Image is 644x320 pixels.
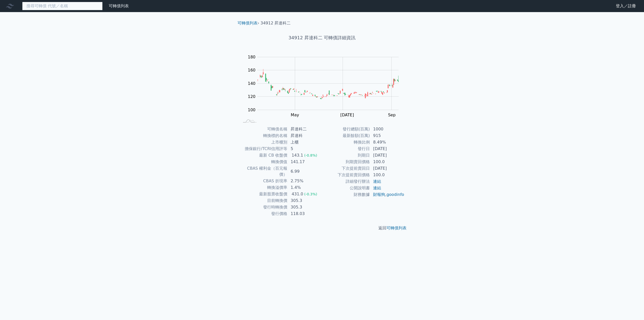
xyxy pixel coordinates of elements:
[322,126,370,132] td: 發行總額(百萬)
[248,68,256,73] tspan: 160
[237,20,259,26] li: ›
[239,197,288,204] td: 目前轉換價
[239,159,288,165] td: 轉換價值
[322,152,370,159] td: 到期日
[370,191,405,198] td: ,
[239,178,288,184] td: CBAS 折現率
[109,4,129,8] a: 可轉債列表
[370,159,405,165] td: 100.0
[304,192,317,196] span: (-0.3%)
[239,139,288,146] td: 上市櫃別
[288,159,322,165] td: 141.17
[239,204,288,210] td: 發行時轉換價
[322,185,370,191] td: 公開說明書
[612,2,640,10] a: 登入／註冊
[322,132,370,139] td: 最新餘額(百萬)
[322,165,370,172] td: 下次提前賣回日
[248,81,256,86] tspan: 140
[288,204,322,210] td: 305.3
[239,210,288,217] td: 發行價格
[370,152,405,159] td: [DATE]
[304,153,317,157] span: (-0.8%)
[239,184,288,191] td: 轉換溢價率
[288,139,322,146] td: 上櫃
[291,191,304,197] div: 431.0
[288,184,322,191] td: 1.4%
[291,152,304,158] div: 143.1
[239,126,288,132] td: 可轉債名稱
[288,165,322,178] td: 6.99
[239,146,288,152] td: 擔保銀行/TCRI信用評等
[386,192,404,197] a: goodinfo
[373,179,381,184] a: 連結
[370,139,405,146] td: 8.49%
[288,210,322,217] td: 118.03
[248,108,256,112] tspan: 100
[291,113,299,117] tspan: May
[288,132,322,139] td: 昇達科
[370,126,405,132] td: 1000
[261,20,291,26] li: 34912 昇達科二
[322,172,370,178] td: 下次提前賣回價格
[239,191,288,197] td: 最新股票收盤價
[340,113,354,117] tspan: [DATE]
[370,165,405,172] td: [DATE]
[237,21,258,25] a: 可轉債列表
[288,178,322,184] td: 2.75%
[388,113,395,117] tspan: Sep
[322,159,370,165] td: 到期賣回價格
[373,186,381,190] a: 連結
[288,126,322,132] td: 昇達科二
[239,132,288,139] td: 轉換標的名稱
[370,146,405,152] td: [DATE]
[233,34,411,41] h1: 34912 昇達科二 可轉債詳細資訊
[239,165,288,178] td: CBAS 權利金（百元報價）
[248,55,256,59] tspan: 180
[233,225,411,231] p: 返回
[322,146,370,152] td: 發行日
[386,226,407,230] a: 可轉債列表
[22,2,103,10] input: 搜尋可轉債 代號／名稱
[245,55,406,117] g: Chart
[370,132,405,139] td: 915
[322,191,370,198] td: 財務數據
[288,146,322,152] td: 5
[370,172,405,178] td: 100.0
[248,94,256,99] tspan: 120
[288,197,322,204] td: 305.3
[322,178,370,185] td: 詳細發行辦法
[239,152,288,159] td: 最新 CB 收盤價
[373,192,385,197] a: 財報狗
[322,139,370,146] td: 轉換比例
